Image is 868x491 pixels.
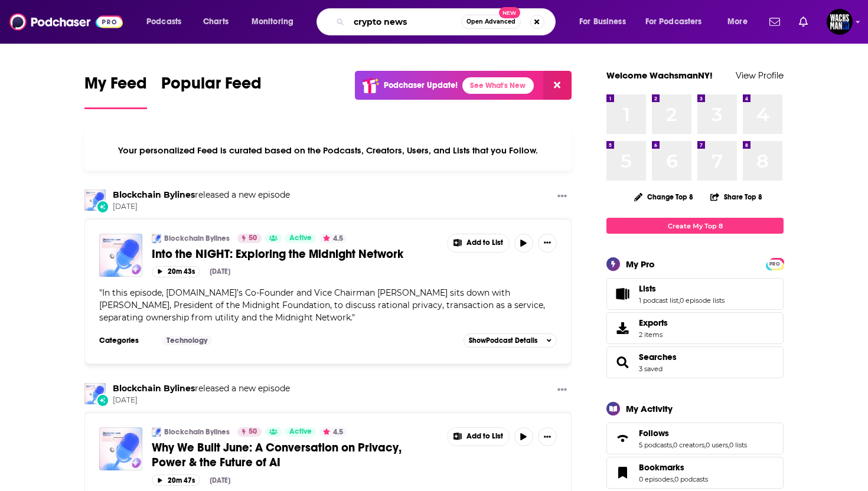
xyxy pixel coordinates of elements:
[639,283,656,294] span: Lists
[606,346,784,378] span: Searches
[639,352,677,362] a: Searches
[162,336,212,345] a: Technology
[719,12,762,31] button: open menu
[152,247,439,261] a: Into the NIGHT: Exploring the Midnight Network
[113,189,195,200] a: Blockchain Bylines
[96,200,109,213] div: New Episode
[627,189,700,204] button: Change Top 8
[678,296,680,305] span: ,
[680,296,725,305] a: 0 episode lists
[161,73,262,100] span: Popular Feed
[164,234,230,243] a: Blockchain Bylines
[606,278,784,310] span: Lists
[638,12,719,31] button: open menu
[99,287,545,323] span: In this episode, [DOMAIN_NAME]’s Co-Founder and Vice Chairman [PERSON_NAME] sits down with [PERSO...
[768,259,782,268] a: PRO
[466,238,503,247] span: Add to List
[285,234,316,243] a: Active
[704,441,706,449] span: ,
[84,383,106,404] a: Blockchain Bylines
[319,427,347,437] button: 4.5
[673,475,674,483] span: ,
[611,286,634,302] a: Lists
[706,441,728,449] a: 0 users
[84,73,147,109] a: My Feed
[237,234,262,243] a: 50
[538,234,557,253] button: Show More Button
[606,218,784,234] a: Create My Top 8
[827,9,853,35] button: Show profile menu
[84,189,106,211] img: Blockchain Bylines
[606,312,784,344] a: Exports
[727,14,748,30] span: More
[606,70,713,81] a: Welcome WachsmanNY!
[827,9,853,35] img: User Profile
[243,12,309,31] button: open menu
[249,233,257,244] span: 50
[639,365,663,373] a: 3 saved
[448,428,509,446] button: Show More Button
[466,432,503,441] span: Add to List
[469,336,537,345] span: Show Podcast Details
[768,260,782,269] span: PRO
[96,394,109,407] div: New Episode
[765,12,785,32] a: Show notifications dropdown
[672,441,673,449] span: ,
[152,247,403,261] span: Into the NIGHT: Exploring the Midnight Network
[611,430,634,447] a: Follows
[462,77,534,94] a: See What's New
[161,73,262,109] a: Popular Feed
[736,70,784,81] a: View Profile
[99,427,142,470] img: Why We Built June: A Conversation on Privacy, Power & the Future of AI
[99,234,142,277] img: Into the NIGHT: Exploring the Midnight Network
[729,441,747,449] a: 0 lists
[639,462,684,473] span: Bookmarks
[152,234,161,243] a: Blockchain Bylines
[639,428,669,438] span: Follows
[289,233,312,244] span: Active
[113,395,290,405] span: [DATE]
[113,189,290,201] h3: released a new episode
[645,14,702,30] span: For Podcasters
[579,14,626,30] span: For Business
[113,383,290,394] h3: released a new episode
[611,320,634,336] span: Exports
[99,336,152,345] h3: Categories
[639,317,668,328] span: Exports
[289,426,312,438] span: Active
[710,185,763,208] button: Share Top 8
[152,427,161,437] a: Blockchain Bylines
[639,283,725,294] a: Lists
[328,8,567,35] div: Search podcasts, credits, & more...
[461,15,521,29] button: Open AdvancedNew
[639,428,747,438] a: Follows
[164,427,230,437] a: Blockchain Bylines
[626,258,655,270] div: My Pro
[9,11,123,33] img: Podchaser - Follow, Share and Rate Podcasts
[673,441,704,449] a: 0 creators
[606,457,784,489] span: Bookmarks
[553,189,572,204] button: Show More Button
[384,80,458,90] p: Podchaser Update!
[674,475,708,483] a: 0 podcasts
[626,403,673,414] div: My Activity
[639,441,672,449] a: 5 podcasts
[639,296,678,305] a: 1 podcast list
[210,267,230,276] div: [DATE]
[152,440,402,470] span: Why We Built June: A Conversation on Privacy, Power & the Future of AI
[99,287,545,323] span: " "
[553,383,572,398] button: Show More Button
[210,476,230,485] div: [DATE]
[252,14,293,30] span: Monitoring
[639,462,708,473] a: Bookmarks
[203,14,229,30] span: Charts
[448,234,509,252] button: Show More Button
[84,73,147,100] span: My Feed
[152,440,439,470] a: Why We Built June: A Conversation on Privacy, Power & the Future of AI
[237,427,262,437] a: 50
